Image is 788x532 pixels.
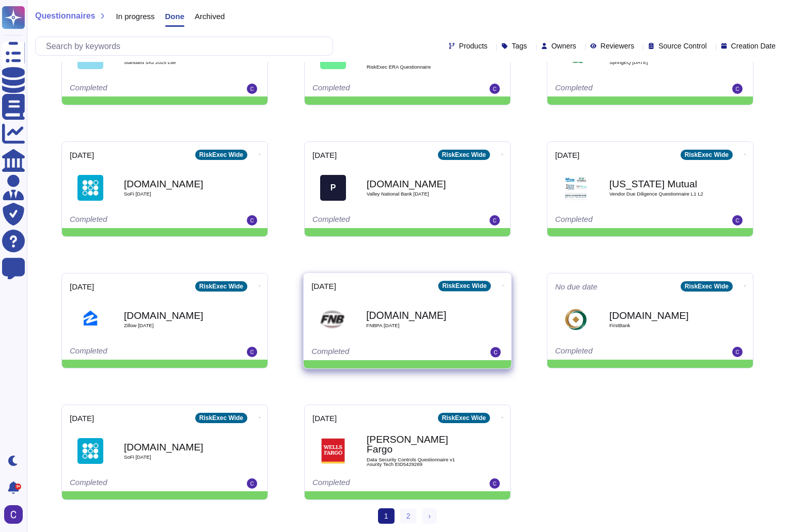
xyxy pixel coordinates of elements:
span: Standard SIG 2025 Lite [124,60,227,65]
span: Valley National Bank [DATE] [367,191,470,197]
span: SoFi [DATE] [124,455,227,460]
img: Logo [563,175,589,201]
span: No due date [555,283,597,291]
div: RiskExec Wide [438,281,491,291]
img: user [247,215,257,225]
span: Source Control [658,42,706,50]
img: Logo [563,307,589,332]
span: Done [165,12,185,20]
img: user [732,347,743,357]
span: Products [459,42,487,50]
span: Zillow [DATE] [124,323,227,328]
div: Completed [312,478,439,489]
span: [DATE] [70,151,94,159]
span: FirstBank [609,323,713,328]
div: RiskExec Wide [681,281,733,292]
img: user [247,84,257,94]
img: Logo [77,175,103,201]
span: [DATE] [70,283,94,291]
span: Questionnaires [35,12,95,20]
div: Completed [555,215,682,225]
b: [DOMAIN_NAME] [609,311,713,320]
div: RiskExec Wide [195,281,247,292]
b: [DOMAIN_NAME] [367,179,470,189]
span: [DATE] [312,151,337,159]
span: 1 [378,508,395,524]
div: Completed [70,478,196,489]
span: Owners [551,42,576,50]
b: [DOMAIN_NAME] [124,311,227,320]
div: RiskExec Wide [438,413,490,423]
span: RiskExec ERA Questionnaire [367,65,470,70]
span: In progress [116,12,154,20]
img: user [491,347,501,358]
img: Logo [320,438,346,464]
input: Search by keywords [41,37,333,55]
div: Completed [70,347,196,357]
img: user [490,215,500,225]
div: Completed [312,84,439,94]
div: Completed [555,84,682,94]
span: Creation Date [731,42,776,50]
button: user [2,503,30,526]
span: Reviewers [601,42,634,50]
span: › [428,512,431,520]
b: Mountain American Credit Union [367,42,470,62]
img: user [490,84,500,94]
span: [DATE] [70,414,94,422]
img: Logo [77,307,103,332]
div: Completed [311,347,439,358]
img: Logo [77,438,103,464]
img: user [490,478,500,489]
span: Data Security Controls Questionnaire v1 Asurity Tech EID5429269 [367,457,470,467]
b: [PERSON_NAME] Fargo [367,434,470,454]
span: SoFi [DATE] [124,191,227,197]
span: Archived [195,12,225,20]
span: Tags [512,42,527,50]
img: user [247,478,257,489]
div: RiskExec Wide [438,150,490,160]
img: Logo [319,306,345,332]
span: [DATE] [312,414,337,422]
b: [US_STATE] Mutual [609,179,713,189]
div: Completed [70,84,196,94]
a: 2 [400,508,417,524]
div: Completed [555,347,682,357]
div: RiskExec Wide [195,150,247,160]
span: SpringEQ [DATE] [609,60,713,65]
img: user [4,505,23,524]
div: 9+ [15,483,21,490]
img: user [732,84,743,94]
div: Completed [70,215,196,225]
b: [DOMAIN_NAME] [124,179,227,189]
span: [DATE] [555,151,579,159]
b: [DOMAIN_NAME] [366,310,470,320]
b: [DOMAIN_NAME] [124,442,227,452]
span: FNBPA [DATE] [366,323,470,328]
div: P [320,175,346,201]
img: user [247,347,257,357]
div: RiskExec Wide [681,150,733,160]
img: user [732,215,743,225]
div: Completed [312,215,439,225]
span: [DATE] [311,282,336,290]
span: Vendor Due Diligence Questionnaire L1 L2 [609,191,713,197]
div: RiskExec Wide [195,413,247,423]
